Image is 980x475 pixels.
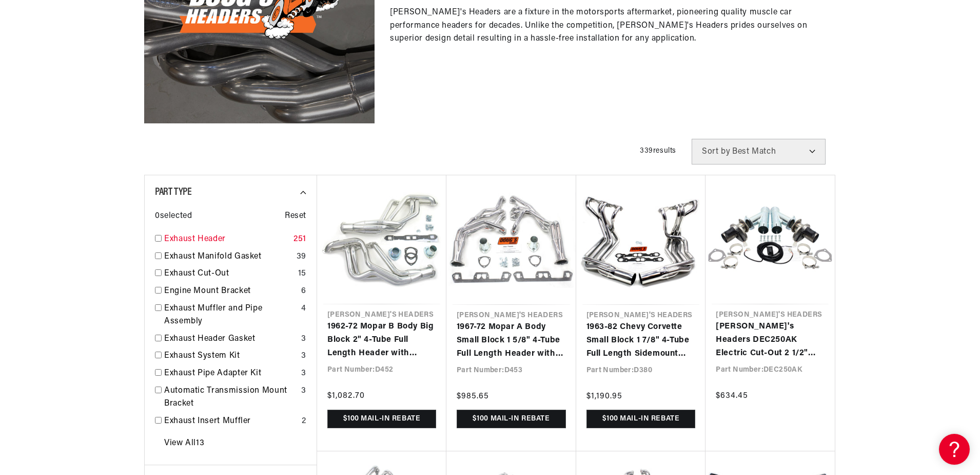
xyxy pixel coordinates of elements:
a: Exhaust Header Gasket [164,333,297,346]
div: 3 [301,385,306,398]
a: Exhaust Cut-Out [164,267,294,281]
select: Sort by [692,139,826,165]
div: 15 [298,267,306,281]
a: Exhaust Manifold Gasket [164,250,292,264]
div: 3 [301,367,306,380]
p: [PERSON_NAME]'s Headers are a fixture in the motorsports aftermarket, pioneering quality muscle c... [390,6,820,46]
span: Sort by [702,148,730,156]
a: Exhaust System Kit [164,350,297,363]
span: 0 selected [155,210,192,223]
div: 6 [301,285,306,298]
a: [PERSON_NAME]'s Headers DEC250AK Electric Cut-Out 2 1/2" Pair with Hook-Up Kit [716,320,825,360]
a: Exhaust Muffler and Pipe Assembly [164,302,297,328]
a: Exhaust Insert Muffler [164,415,298,428]
a: Exhaust Pipe Adapter Kit [164,367,297,380]
a: 1967-72 Mopar A Body Small Block 1 5/8" 4-Tube Full Length Header with Metallic Ceramic Coating [457,321,566,360]
a: 1962-72 Mopar B Body Big Block 2" 4-Tube Full Length Header with Metallic Ceramic Coating [327,320,436,360]
div: 4 [301,302,306,316]
div: 3 [301,333,306,346]
div: 39 [297,250,306,264]
div: 251 [293,233,306,246]
a: View All 13 [164,437,204,450]
div: 3 [301,350,306,363]
span: Reset [285,210,306,223]
span: 339 results [640,147,676,155]
a: Engine Mount Bracket [164,285,297,298]
span: Part Type [155,187,191,197]
a: Exhaust Header [164,233,289,246]
div: 2 [302,415,306,428]
a: Automatic Transmission Mount Bracket [164,385,297,411]
a: 1963-82 Chevy Corvette Small Block 1 7/8" 4-Tube Full Length Sidemount Header with Metallic Ceram... [586,321,696,360]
